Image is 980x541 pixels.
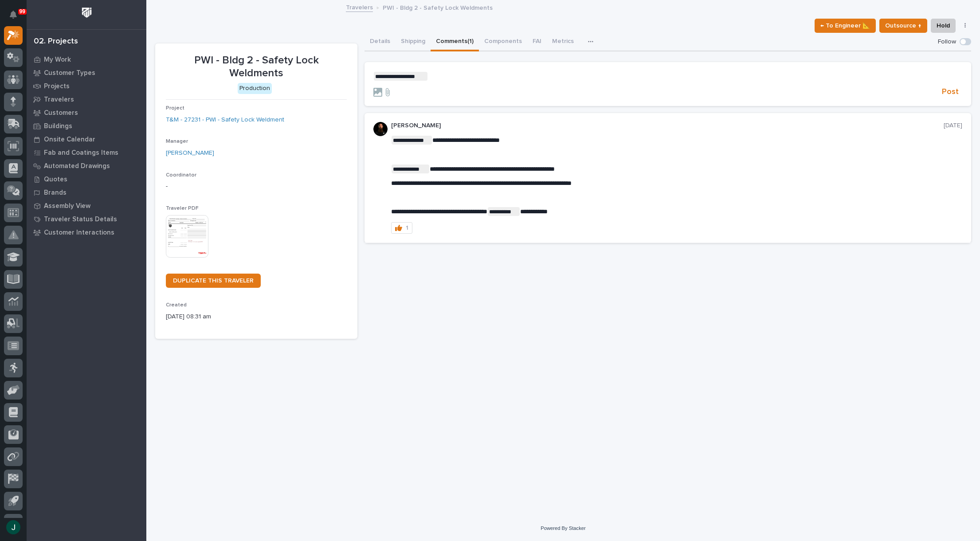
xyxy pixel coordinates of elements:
[391,122,944,129] p: [PERSON_NAME]
[44,69,95,77] p: Customer Types
[815,19,876,33] button: ← To Engineer 📐
[27,79,146,93] a: Projects
[27,119,146,133] a: Buildings
[27,66,146,79] a: Customer Types
[44,216,117,223] p: Traveler Status Details
[373,122,388,136] img: zmKUmRVDQjmBLfnAs97p
[27,133,146,146] a: Onsite Calendar
[27,93,146,106] a: Travelers
[166,172,196,178] span: Coordinator
[166,206,199,211] span: Traveler PDF
[44,96,74,104] p: Travelers
[391,222,412,234] button: 1
[44,82,70,90] p: Projects
[166,182,347,191] p: -
[938,38,956,46] p: Follow
[885,20,921,31] span: Outsource ↑
[27,199,146,212] a: Assembly View
[44,229,114,237] p: Customer Interactions
[527,33,547,51] button: FAI
[27,53,146,66] a: My Work
[383,2,493,12] p: PWI - Bldg 2 - Safety Lock Weldments
[20,8,25,15] p: 99
[27,146,146,159] a: Fab and Coatings Items
[479,33,527,51] button: Components
[166,139,188,144] span: Manager
[44,136,95,144] p: Onsite Calendar
[238,83,272,94] div: Production
[44,176,67,184] p: Quotes
[547,33,579,51] button: Metrics
[11,11,23,25] div: Notifications99
[396,33,431,51] button: Shipping
[27,159,146,172] a: Automated Drawings
[44,109,78,117] p: Customers
[27,172,146,186] a: Quotes
[27,106,146,119] a: Customers
[346,2,373,12] a: Travelers
[166,274,261,288] a: DUPLICATE THIS TRAVELER
[166,312,347,321] p: [DATE] 08:31 am
[173,278,254,284] span: DUPLICATE THIS TRAVELER
[27,186,146,199] a: Brands
[44,162,110,170] p: Automated Drawings
[166,106,184,111] span: Project
[44,189,67,197] p: Brands
[44,202,90,210] p: Assembly View
[931,19,956,33] button: Hold
[942,87,959,97] span: Post
[431,33,479,51] button: Comments (1)
[78,4,95,21] img: Workspace Logo
[541,525,585,531] a: Powered By Stacker
[166,54,347,80] p: PWI - Bldg 2 - Safety Lock Weldments
[166,115,284,125] a: T&M - 27231 - PWI - Safety Lock Weldment
[27,226,146,239] a: Customer Interactions
[406,225,408,231] div: 1
[34,37,78,47] div: 02. Projects
[365,33,396,51] button: Details
[4,5,23,24] button: Notifications
[44,56,71,64] p: My Work
[44,149,118,157] p: Fab and Coatings Items
[879,19,927,33] button: Outsource ↑
[938,87,962,97] button: Post
[944,122,962,129] p: [DATE]
[166,149,214,158] a: [PERSON_NAME]
[44,122,72,130] p: Buildings
[27,212,146,226] a: Traveler Status Details
[4,518,23,537] button: users-avatar
[937,20,950,31] span: Hold
[166,302,187,308] span: Created
[820,20,870,31] span: ← To Engineer 📐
